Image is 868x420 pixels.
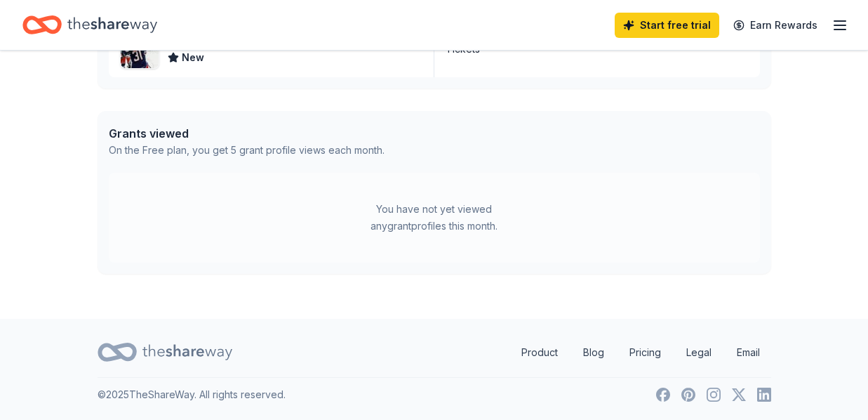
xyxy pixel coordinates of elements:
[572,339,615,367] a: Blog
[109,142,385,159] div: On the Free plan, you get 5 grant profile views each month.
[98,386,286,403] p: © 2025 TheShareWay. All rights reserved.
[182,49,204,66] span: New
[615,13,719,38] a: Start free trial
[618,339,672,367] a: Pricing
[726,339,771,367] a: Email
[675,339,723,367] a: Legal
[510,339,569,367] a: Product
[22,8,157,41] a: Home
[347,201,522,235] div: You have not yet viewed any grant profiles this month.
[510,339,771,367] nav: quick links
[109,125,385,142] div: Grants viewed
[725,13,826,38] a: Earn Rewards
